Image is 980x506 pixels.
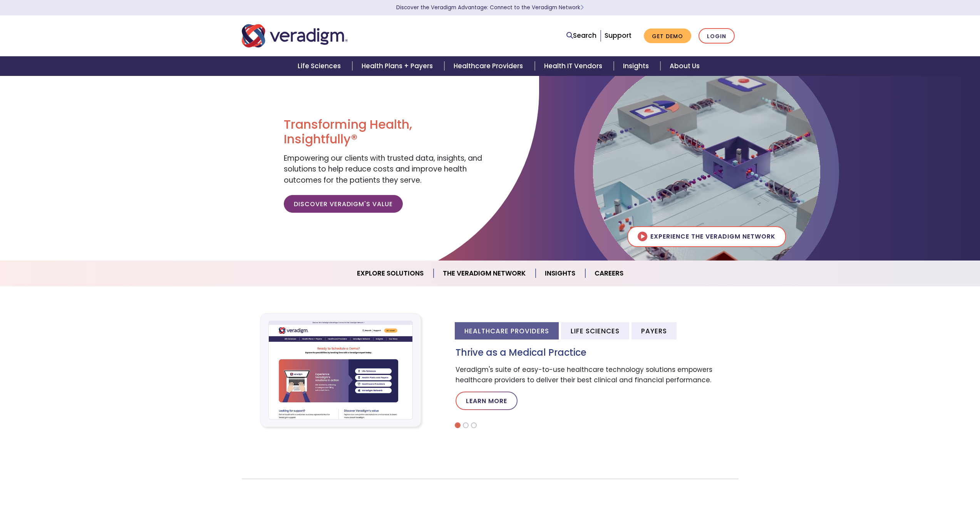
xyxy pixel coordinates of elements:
[566,30,596,41] a: Search
[632,322,677,340] li: Payers
[536,264,585,283] a: Insights
[444,56,534,76] a: Healthcare Providers
[561,322,629,340] li: Life Sciences
[455,322,559,340] li: Healthcare Providers
[284,195,403,213] a: Discover Veradigm's Value
[660,56,709,76] a: About Us
[585,264,633,283] a: Careers
[284,153,482,185] span: Empowering our clients with trusted data, insights, and solutions to help reduce costs and improv...
[456,365,739,385] p: Veradigm's suite of easy-to-use healthcare technology solutions empowers healthcare providers to ...
[580,4,584,11] span: Learn More
[535,56,614,76] a: Health IT Vendors
[352,56,444,76] a: Health Plans + Payers
[456,347,739,358] h3: Thrive as a Medical Practice
[699,28,735,44] a: Login
[242,23,348,49] img: Veradigm logo
[288,56,352,76] a: Life Sciences
[456,392,518,410] a: Learn More
[614,56,660,76] a: Insights
[434,264,536,283] a: The Veradigm Network
[644,29,691,44] a: Get Demo
[284,117,484,147] h1: Transforming Health, Insightfully®
[605,31,632,40] a: Support
[348,264,434,283] a: Explore Solutions
[396,4,584,11] a: Discover the Veradigm Advantage: Connect to the Veradigm NetworkLearn More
